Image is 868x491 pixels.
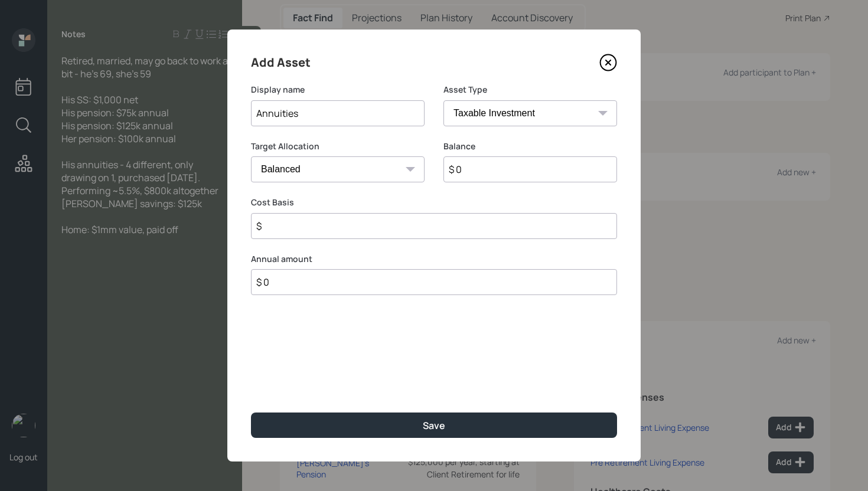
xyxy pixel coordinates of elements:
[251,53,311,72] h4: Add Asset
[251,140,425,152] label: Target Allocation
[443,84,617,96] label: Asset Type
[423,419,445,432] div: Save
[251,84,425,96] label: Display name
[251,413,617,438] button: Save
[251,253,617,265] label: Annual amount
[251,197,617,208] label: Cost Basis
[443,140,617,152] label: Balance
